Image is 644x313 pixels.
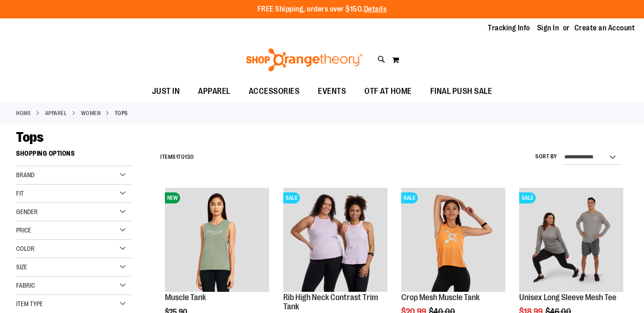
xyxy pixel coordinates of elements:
img: Crop Mesh Muscle Tank primary image [401,188,505,292]
span: 1 [176,154,178,160]
span: Fit [16,190,24,197]
strong: Shopping Options [16,145,131,166]
a: Crop Mesh Muscle Tank primary imageSALE [401,188,505,293]
span: Size [16,263,27,271]
strong: Tops [115,109,128,117]
a: APPAREL [189,81,240,102]
img: Unisex Long Sleeve Mesh Tee primary image [519,188,623,292]
span: Price [16,226,31,234]
span: OTF AT HOME [364,81,412,102]
a: Tracking Info [488,23,530,33]
label: Sort By [535,153,557,161]
a: Crop Mesh Muscle Tank [401,293,480,302]
a: JUST IN [143,81,189,102]
a: Unisex Long Sleeve Mesh Tee [519,293,616,302]
span: APPAREL [198,81,230,102]
h2: Items to [160,150,194,164]
span: SALE [401,192,418,203]
span: SALE [283,192,300,203]
img: Shop Orangetheory [245,48,364,71]
p: FREE Shipping, orders over $150. [258,4,387,15]
a: Sign In [537,23,559,33]
img: Rib Tank w/ Contrast Binding primary image [283,188,387,292]
a: APPAREL [45,109,67,117]
span: FINAL PUSH SALE [430,81,492,102]
a: Create an Account [574,23,635,33]
span: SALE [519,192,536,203]
a: Home [16,109,31,117]
span: NEW [165,192,180,203]
a: ACCESSORIES [240,81,309,102]
a: Unisex Long Sleeve Mesh Tee primary imageSALE [519,188,623,293]
a: Rib High Neck Contrast Trim Tank [283,293,378,311]
span: Gender [16,208,38,215]
a: FINAL PUSH SALE [421,81,502,102]
span: Brand [16,171,35,179]
a: Rib Tank w/ Contrast Binding primary imageSALE [283,188,387,293]
a: EVENTS [309,81,355,102]
span: 130 [185,154,194,160]
span: EVENTS [318,81,346,102]
span: ACCESSORIES [249,81,300,102]
a: Muscle Tank [165,293,206,302]
a: Muscle TankNEW [165,188,269,293]
a: WOMEN [81,109,101,117]
a: OTF AT HOME [355,81,421,102]
span: JUST IN [152,81,180,102]
span: Fabric [16,282,35,289]
span: Item Type [16,300,43,307]
span: Tops [16,129,43,145]
a: Details [364,5,387,13]
img: Muscle Tank [165,188,269,292]
span: Color [16,245,35,252]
